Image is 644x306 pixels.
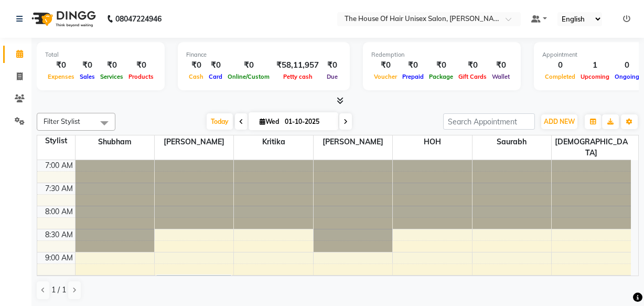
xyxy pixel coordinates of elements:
[43,206,75,217] div: 8:00 AM
[98,59,126,71] div: ₹0
[45,50,156,59] div: Total
[234,135,313,149] span: Kritika
[612,59,642,71] div: 0
[51,284,66,296] span: 1 / 1
[76,135,154,149] span: Shubham
[324,73,340,80] span: Due
[542,73,578,80] span: Completed
[77,73,98,80] span: Sales
[473,135,551,149] span: Saurabh
[225,73,272,80] span: Online/Custom
[27,4,99,34] img: logo
[272,59,323,71] div: ₹58,11,957
[400,59,426,71] div: ₹0
[43,183,75,194] div: 7:30 AM
[225,59,272,71] div: ₹0
[489,73,512,80] span: Wallet
[77,59,98,71] div: ₹0
[206,59,225,71] div: ₹0
[257,118,282,125] span: Wed
[186,59,206,71] div: ₹0
[155,135,233,149] span: [PERSON_NAME]
[186,73,206,80] span: Cash
[314,135,392,149] span: [PERSON_NAME]
[456,59,489,71] div: ₹0
[126,59,156,71] div: ₹0
[456,73,489,80] span: Gift Cards
[542,59,578,71] div: 0
[489,59,512,71] div: ₹0
[371,73,400,80] span: Voucher
[541,114,577,129] button: ADD NEW
[45,59,77,71] div: ₹0
[371,50,512,59] div: Redemption
[393,135,471,149] span: HOH
[43,160,75,171] div: 7:00 AM
[552,135,631,160] span: [DEMOGRAPHIC_DATA]
[43,252,75,263] div: 9:00 AM
[612,73,642,80] span: Ongoing
[323,59,341,71] div: ₹0
[37,135,75,146] div: Stylist
[126,73,156,80] span: Products
[544,118,575,125] span: ADD NEW
[43,229,75,240] div: 8:30 AM
[371,59,400,71] div: ₹0
[578,73,612,80] span: Upcoming
[186,50,341,59] div: Finance
[207,113,233,130] span: Today
[281,73,315,80] span: Petty cash
[578,59,612,71] div: 1
[115,4,162,34] b: 08047224946
[206,73,225,80] span: Card
[426,59,456,71] div: ₹0
[426,73,456,80] span: Package
[400,73,426,80] span: Prepaid
[443,113,535,130] input: Search Appointment
[98,73,126,80] span: Services
[44,117,80,125] span: Filter Stylist
[282,114,334,130] input: 2025-10-01
[45,73,77,80] span: Expenses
